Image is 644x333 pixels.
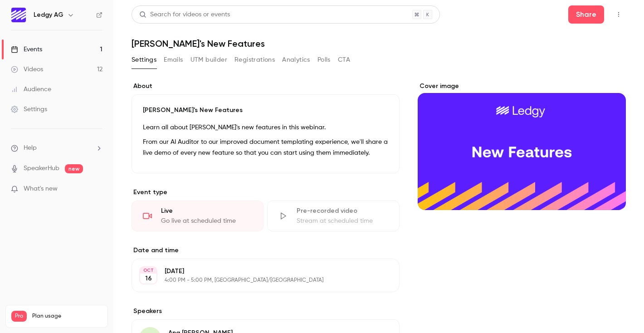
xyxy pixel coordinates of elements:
[165,267,351,276] p: [DATE]
[11,143,102,153] li: help-dropdown-opener
[65,164,83,173] span: new
[11,105,47,114] div: Settings
[267,201,399,231] div: Pre-recorded videoStream at scheduled time
[165,277,351,284] p: 4:00 PM - 5:00 PM, [GEOGRAPHIC_DATA]/[GEOGRAPHIC_DATA]
[24,184,58,194] span: What's new
[11,311,27,322] span: Pro
[92,185,102,193] iframe: Noticeable Trigger
[190,53,227,67] button: UTM builder
[132,246,400,255] label: Date and time
[140,267,156,274] div: OCT
[143,106,388,115] p: [PERSON_NAME]'s New Features
[24,164,59,173] a: SpeakerHub
[568,5,604,24] button: Share
[234,53,275,67] button: Registrations
[143,122,388,133] p: Learn all about [PERSON_NAME]'s new features in this webinar.
[143,137,388,158] p: From our AI Auditor to our improved document templating experience, we'll share a live demo of ev...
[11,8,26,22] img: Ledgy AG
[132,82,400,91] label: About
[282,53,310,67] button: Analytics
[24,143,37,153] span: Help
[164,53,183,67] button: Emails
[132,188,400,197] p: Event type
[132,38,626,49] h1: [PERSON_NAME]'s New Features
[297,206,388,215] div: Pre-recorded video
[34,10,63,20] h6: Ledgy AG
[161,206,252,215] div: Live
[139,10,230,20] div: Search for videos or events
[418,82,626,91] label: Cover image
[338,53,350,67] button: CTA
[132,53,156,67] button: Settings
[418,82,626,210] section: Cover image
[132,201,263,231] div: LiveGo live at scheduled time
[145,274,152,283] p: 16
[297,216,388,225] div: Stream at scheduled time
[11,45,42,54] div: Events
[32,313,102,320] span: Plan usage
[132,307,400,316] label: Speakers
[11,65,43,74] div: Videos
[11,85,51,94] div: Audience
[317,53,331,67] button: Polls
[161,216,252,225] div: Go live at scheduled time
